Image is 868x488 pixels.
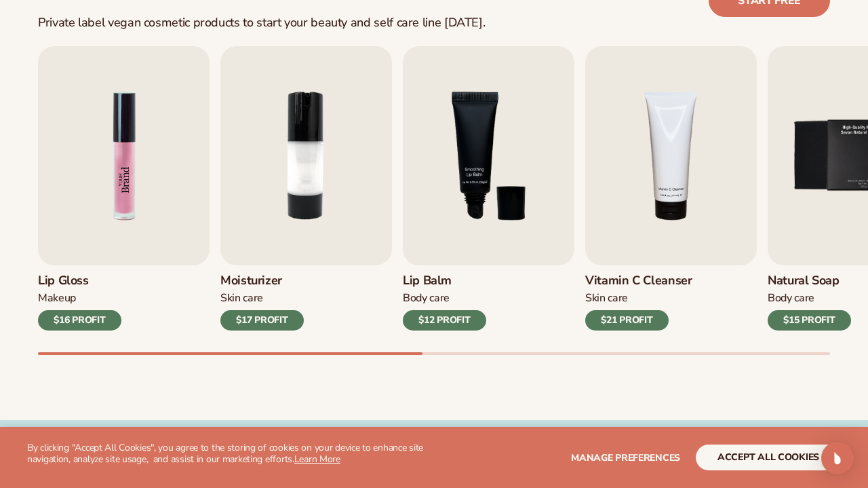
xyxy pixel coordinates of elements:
[403,46,574,331] a: 3 / 9
[220,46,392,331] a: 2 / 9
[220,310,304,331] div: $17 PROFIT
[585,274,692,288] h3: Vitamin C Cleanser
[403,291,486,305] div: Body Care
[403,310,486,331] div: $12 PROFIT
[220,274,304,288] h3: Moisturizer
[220,291,304,305] div: Skin Care
[571,445,680,470] button: Manage preferences
[38,274,121,288] h3: Lip Gloss
[38,46,210,265] img: Shopify Image 5
[768,310,851,331] div: $15 PROFIT
[768,291,851,305] div: Body Care
[38,16,485,31] div: Private label vegan cosmetic products to start your beauty and self care line [DATE].
[38,46,210,331] a: 1 / 9
[571,451,680,464] span: Manage preferences
[585,291,692,305] div: Skin Care
[821,442,854,474] div: Open Intercom Messenger
[294,453,340,466] a: Learn More
[38,310,121,331] div: $16 PROFIT
[768,274,851,288] h3: Natural Soap
[403,274,486,288] h3: Lip Balm
[585,46,757,331] a: 4 / 9
[27,443,434,466] p: By clicking "Accept All Cookies", you agree to the storing of cookies on your device to enhance s...
[696,445,841,470] button: accept all cookies
[585,310,669,331] div: $21 PROFIT
[38,291,121,305] div: Makeup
